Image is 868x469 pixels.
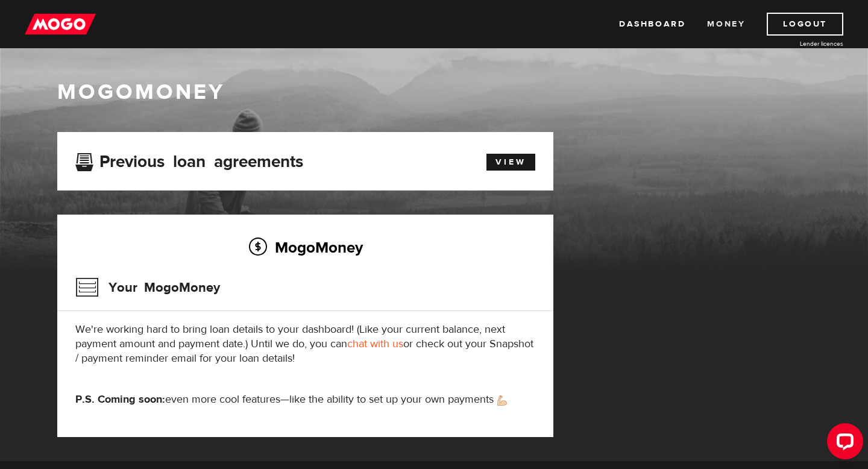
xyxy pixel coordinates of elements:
a: Dashboard [619,13,685,36]
h2: MogoMoney [75,234,535,260]
img: strong arm emoji [497,395,507,406]
p: We're working hard to bring loan details to your dashboard! (Like your current balance, next paym... [75,323,535,366]
h3: Your MogoMoney [75,272,220,303]
h1: MogoMoney [57,80,811,105]
a: Lender licences [753,39,843,48]
h3: Previous loan agreements [75,152,303,168]
strong: P.S. Coming soon: [75,392,165,406]
a: Logout [767,13,843,36]
p: even more cool features—like the ability to set up your own payments [75,392,535,407]
iframe: LiveChat chat widget [817,418,868,469]
img: mogo_logo-11ee424be714fa7cbb0f0f49df9e16ec.png [25,13,96,36]
a: chat with us [347,337,403,351]
a: Money [707,13,745,36]
a: View [486,154,535,171]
